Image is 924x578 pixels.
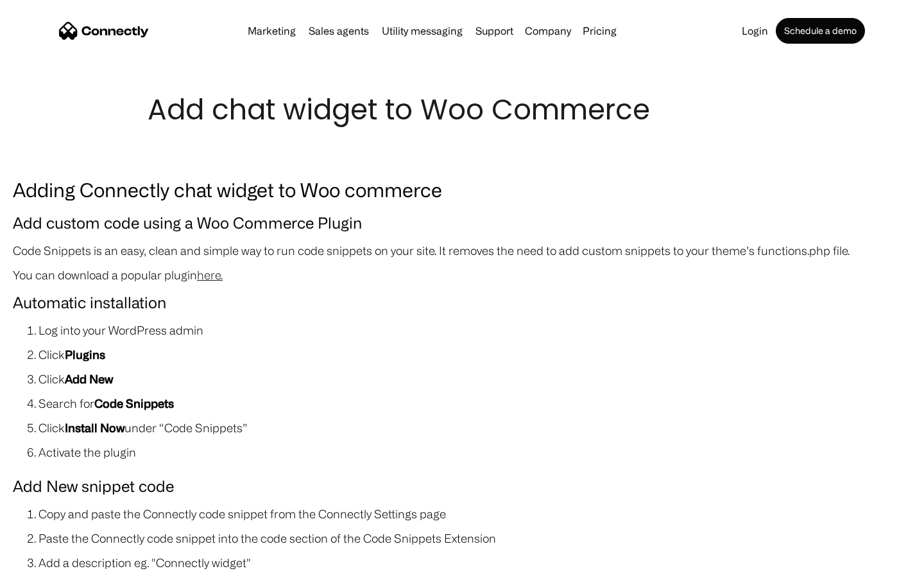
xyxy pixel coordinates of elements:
[26,556,77,574] ul: Language list
[13,241,911,259] p: Code Snippets is an easy, clean and simple way to run code snippets on your site. It removes the ...
[38,321,911,339] li: Log into your WordPress admin
[197,268,223,281] a: here.
[38,554,911,572] li: Add a description eg. "Connectly widget"
[377,26,468,36] a: Utility messaging
[65,372,113,385] strong: Add New
[38,443,911,461] li: Activate the plugin
[38,419,911,437] li: Click under “Code Snippets”
[65,348,105,361] strong: Plugins
[94,397,174,410] strong: Code Snippets
[38,505,911,523] li: Copy and paste the Connectly code snippet from the Connectly Settings page
[38,346,911,363] li: Click
[13,290,911,315] h4: Automatic installation
[38,370,911,388] li: Click
[13,474,911,498] h4: Add New snippet code
[737,26,773,36] a: Login
[65,421,124,434] strong: Install Now
[13,266,911,284] p: You can download a popular plugin
[13,175,911,204] h3: Adding Connectly chat widget to Woo commerce
[13,556,77,574] aside: Language selected: English
[38,394,911,412] li: Search for
[38,529,911,547] li: Paste the Connectly code snippet into the code section of the Code Snippets Extension
[148,90,776,130] h1: Add chat widget to Woo Commerce
[243,26,301,36] a: Marketing
[776,18,865,44] a: Schedule a demo
[13,211,911,235] h4: Add custom code using a Woo Commerce Plugin
[304,26,374,36] a: Sales agents
[470,26,518,36] a: Support
[577,26,622,36] a: Pricing
[525,22,571,40] div: Company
